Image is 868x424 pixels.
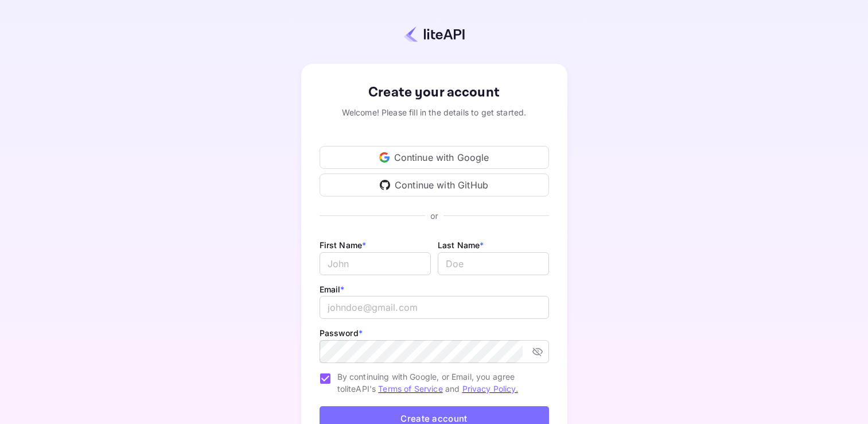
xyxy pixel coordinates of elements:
[320,174,549,196] div: Continue with GitHub
[378,384,442,394] a: Terms of Service
[527,341,548,362] button: toggle password visibility
[320,252,431,275] input: John
[438,240,484,250] label: Last Name
[462,384,518,394] a: Privacy Policy.
[320,106,549,118] div: Welcome! Please fill in the details to get started.
[404,26,465,43] img: liteapi
[320,296,549,319] input: johndoe@gmail.com
[320,284,345,294] label: Email
[320,240,367,250] label: First Name
[320,328,363,338] label: Password
[320,82,549,103] div: Create your account
[438,252,549,275] input: Doe
[320,146,549,169] div: Continue with Google
[337,371,540,395] span: By continuing with Google, or Email, you agree to liteAPI's and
